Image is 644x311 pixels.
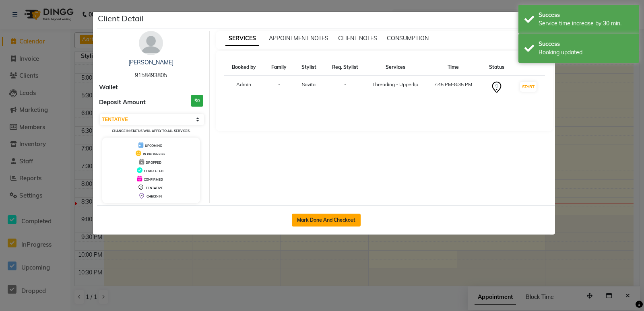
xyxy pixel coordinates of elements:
span: Wallet [99,83,118,92]
a: [PERSON_NAME] [128,59,173,66]
span: COMPLETED [144,169,163,173]
td: 7:45 PM-8:35 PM [424,76,482,99]
span: TENTATIVE [146,186,163,190]
th: Stylist [294,59,324,76]
div: Success [539,11,633,19]
button: START [520,82,537,92]
span: APPOINTMENT NOTES [269,35,328,42]
td: Admin [224,76,264,99]
span: SERVICES [225,31,259,46]
h3: ₹0 [191,95,203,107]
span: UPCOMING [145,144,162,148]
div: Service time increase by 30 min. [539,19,633,28]
span: CHECK-IN [147,194,162,198]
th: Booked by [224,59,264,76]
span: Deposit Amount [99,98,146,107]
img: avatar [139,31,163,55]
th: Family [264,59,294,76]
th: Req. Stylist [324,59,367,76]
span: Savita [302,81,316,87]
div: Booking updated [539,48,633,57]
th: Time [424,59,482,76]
span: 9158493805 [135,72,167,79]
small: Change in status will apply to all services. [112,129,190,133]
div: Success [539,40,633,48]
span: DROPPED [146,161,161,165]
td: - [264,76,294,99]
span: CONFIRMED [144,177,163,181]
button: Mark Done And Checkout [292,214,361,227]
div: Threading - Upperlip [371,81,419,88]
td: - [324,76,367,99]
span: CLIENT NOTES [338,35,377,42]
h5: Client Detail [98,12,144,25]
th: Status [482,59,512,76]
span: IN PROGRESS [143,152,165,156]
th: Services [366,59,424,76]
span: CONSUMPTION [387,35,429,42]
